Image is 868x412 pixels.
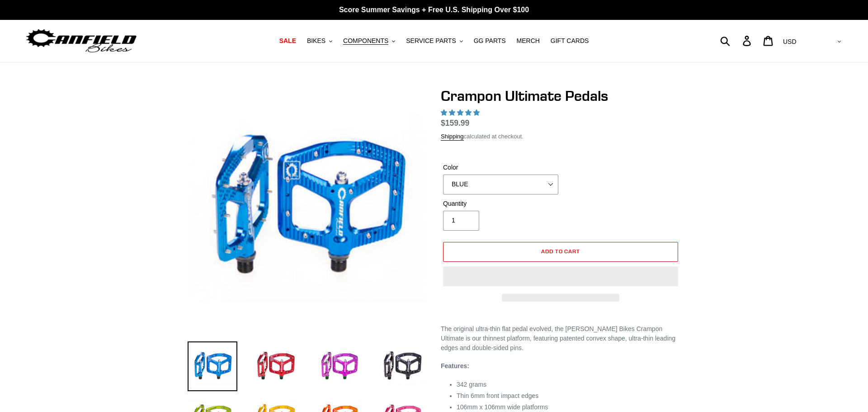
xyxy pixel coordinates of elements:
button: SERVICE PARTS [401,35,467,47]
li: 342 grams [457,380,680,389]
div: calculated at checkout. [441,132,680,141]
img: Load image into Gallery viewer, Crampon Ultimate Pedals [377,341,427,391]
a: SALE [275,35,301,47]
input: Search [725,31,748,51]
span: SERVICE PARTS [406,37,456,45]
h1: Crampon Ultimate Pedals [441,87,680,104]
button: Add to cart [443,242,678,262]
li: 106mm x 106mm wide platforms [457,403,680,412]
strong: Features: [441,362,469,369]
label: Quantity [443,199,558,208]
img: Crampon Ultimate Pedals [189,89,425,325]
li: Thin 6mm front impact edges [457,391,680,401]
span: GG PARTS [474,37,506,45]
label: Color [443,163,558,172]
span: BIKES [307,37,325,45]
span: COMPONENTS [343,37,388,45]
img: Canfield Bikes [25,27,138,55]
img: Load image into Gallery viewer, Crampon Ultimate Pedals [188,341,237,391]
span: GIFT CARDS [551,37,589,45]
a: Shipping [441,133,464,141]
span: MERCH [517,37,540,45]
button: BIKES [302,35,337,47]
span: Add to cart [541,248,580,255]
button: COMPONENTS [339,35,400,47]
p: The original ultra-thin flat pedal evolved, the [PERSON_NAME] Bikes Crampon Ultimate is our thinn... [441,324,680,353]
span: $159.99 [441,118,469,128]
a: GIFT CARDS [546,35,594,47]
img: Load image into Gallery viewer, Crampon Ultimate Pedals [314,341,364,391]
a: MERCH [512,35,544,47]
img: Load image into Gallery viewer, Crampon Ultimate Pedals [251,341,301,391]
span: SALE [279,37,296,45]
span: 4.95 stars [441,109,481,116]
a: GG PARTS [469,35,510,47]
